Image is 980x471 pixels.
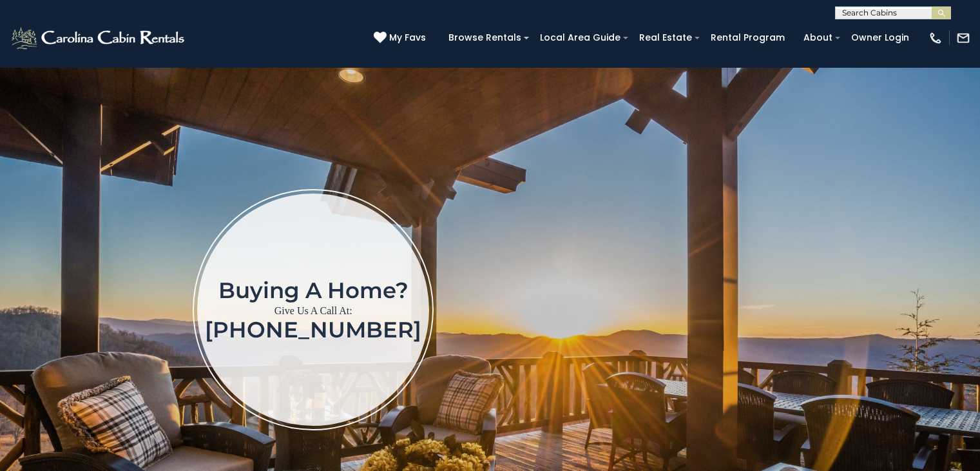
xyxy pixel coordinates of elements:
a: Browse Rentals [442,28,528,48]
img: White-1-2.png [10,25,188,51]
span: My Favs [389,31,426,45]
h1: Buying a home? [205,279,421,302]
a: Rental Program [704,28,791,48]
img: phone-regular-white.png [928,31,943,45]
a: Owner Login [845,28,916,48]
a: Real Estate [633,28,698,48]
a: About [797,28,839,48]
p: Give Us A Call At: [205,302,421,320]
a: Local Area Guide [533,28,627,48]
a: [PHONE_NUMBER] [205,316,421,343]
a: My Favs [374,31,429,45]
img: mail-regular-white.png [956,31,970,45]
